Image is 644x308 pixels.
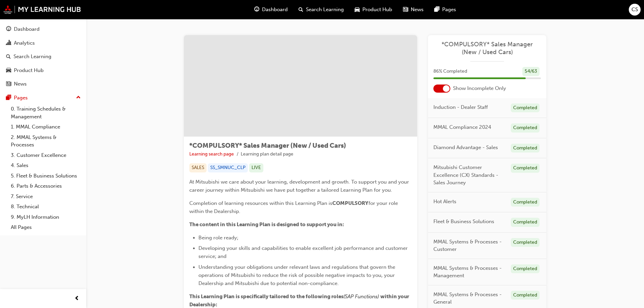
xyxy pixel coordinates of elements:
span: Show Incomplete Only [453,85,506,92]
div: Completed [511,238,540,247]
a: *COMPULSORY* Sales Manager (New / Used Cars) [433,41,541,56]
span: search-icon [6,54,11,60]
div: Completed [511,164,540,173]
span: *COMPULSORY* Sales Manager (New / Used Cars) [189,142,346,149]
div: Completed [511,198,540,207]
button: CS [629,4,641,16]
span: news-icon [6,81,11,87]
a: search-iconSearch Learning [293,3,349,17]
div: Completed [511,291,540,300]
button: Pages [3,92,84,104]
div: SALES [189,163,207,172]
span: Product Hub [362,6,392,14]
span: up-icon [76,93,81,102]
span: guage-icon [6,26,11,32]
a: 1. MMAL Compliance [8,122,84,132]
span: At Mitsubishi we care about your learning, development and growth. To support you and your career... [189,179,410,193]
span: MMAL Compliance 2024 [433,123,491,131]
span: MMAL Systems & Processes - General [433,291,505,306]
span: Understanding your obligations under relevant laws and regulations that govern the operations of ... [198,264,397,286]
img: mmal [3,5,81,14]
span: car-icon [6,68,11,74]
div: Search Learning [14,53,51,61]
span: This Learning Plan is specifically tailored to the following roles [189,293,343,300]
a: 9. MyLH Information [8,212,84,222]
span: Being role ready; [198,235,238,241]
span: 86 % Completed [433,68,467,75]
a: Dashboard [3,23,84,35]
span: (SAP Functions) [343,293,379,300]
span: MMAL Systems & Processes - Customer [433,238,505,253]
a: 4. Sales [8,160,84,171]
div: Completed [511,103,540,113]
a: 6. Parts & Accessories [8,181,84,191]
a: Learning search page [189,151,234,157]
div: Product Hub [14,67,44,74]
a: 2. MMAL Systems & Processes [8,132,84,150]
span: for your role within the Dealership. [189,200,399,214]
a: Search Learning [3,50,84,63]
a: News [3,78,84,90]
div: Completed [511,123,540,133]
span: Pages [442,6,456,14]
div: 54 / 63 [522,67,540,76]
span: CS [631,6,638,14]
div: Completed [511,218,540,227]
span: pages-icon [434,5,439,14]
span: MMAL Systems & Processes - Management [433,264,505,280]
span: car-icon [355,5,360,14]
a: 0. Training Schedules & Management [8,104,84,122]
a: 5. Fleet & Business Solutions [8,171,84,181]
span: Mitsubishi Customer Excellence (CX) Standards - Sales Journey [433,164,505,187]
span: Search Learning [306,6,344,14]
span: pages-icon [6,95,11,101]
a: Product Hub [3,64,84,77]
a: news-iconNews [398,3,429,17]
div: Analytics [14,39,35,47]
div: Dashboard [14,25,40,33]
a: 3. Customer Excellence [8,150,84,161]
span: The content in this Learning Plan is designed to support you in: [189,221,344,228]
span: Dashboard [262,6,288,14]
span: within your Dealership: [189,293,410,308]
a: car-iconProduct Hub [349,3,398,17]
div: Completed [511,144,540,153]
span: News [411,6,424,14]
a: guage-iconDashboard [249,3,293,17]
span: chart-icon [6,40,11,46]
li: Learning plan detail page [241,150,293,158]
span: prev-icon [74,294,79,303]
div: LIVE [249,163,263,172]
a: 8. Technical [8,202,84,212]
a: All Pages [8,222,84,233]
a: 7. Service [8,191,84,202]
div: Completed [511,264,540,274]
div: Pages [14,94,28,102]
span: search-icon [299,5,303,14]
span: guage-icon [254,5,259,14]
div: SS_SMNUC_CLP [208,163,248,172]
button: DashboardAnalyticsSearch LearningProduct HubNews [3,22,84,92]
a: Analytics [3,37,84,49]
span: Induction - Dealer Staff [433,103,488,111]
span: Fleet & Business Solutions [433,218,494,226]
span: Diamond Advantage - Sales [433,144,498,151]
a: pages-iconPages [429,3,461,17]
span: news-icon [403,5,408,14]
span: COMPULSORY [332,200,368,206]
span: Hot Alerts [433,198,456,206]
span: Developing your skills and capabilities to enable excellent job performance and customer service;... [198,245,409,259]
span: Completion of learning resources within this Learning Plan is [189,200,332,206]
div: News [14,80,27,88]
